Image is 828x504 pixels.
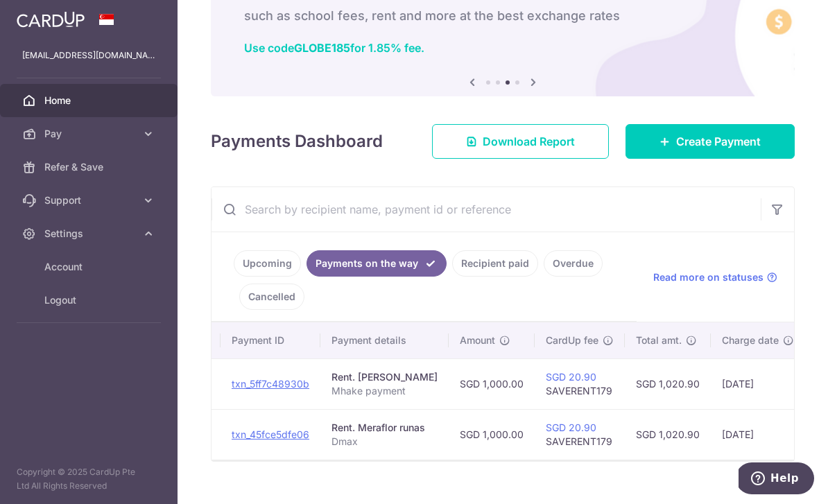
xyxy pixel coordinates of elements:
[244,8,761,24] h6: such as school fees, rent and more at the best exchange rates
[212,187,761,232] input: Search by recipient name, payment id or reference
[676,133,761,150] span: Create Payment
[44,160,136,174] span: Refer & Save
[544,250,603,277] a: Overdue
[636,333,682,347] span: Total amt.
[239,284,304,310] a: Cancelled
[625,358,711,409] td: SGD 1,020.90
[22,49,155,62] p: [EMAIL_ADDRESS][DOMAIN_NAME]
[711,409,805,460] td: [DATE]
[653,270,777,284] a: Read more on statuses
[449,358,535,409] td: SGD 1,000.00
[452,250,538,277] a: Recipient paid
[44,127,136,141] span: Pay
[653,270,764,284] span: Read more on statuses
[449,409,535,460] td: SGD 1,000.00
[331,435,438,449] p: Dmax
[625,409,711,460] td: SGD 1,020.90
[17,11,85,28] img: CardUp
[722,333,779,347] span: Charge date
[432,124,609,159] a: Download Report
[460,333,495,347] span: Amount
[211,129,383,154] h4: Payments Dashboard
[546,422,596,433] a: SGD 20.90
[307,250,447,277] a: Payments on the way
[483,133,575,150] span: Download Report
[221,322,320,358] th: Payment ID
[232,378,309,390] a: txn_5ff7c48930b
[44,227,136,241] span: Settings
[234,250,301,277] a: Upcoming
[626,124,795,159] a: Create Payment
[320,322,449,358] th: Payment details
[44,193,136,207] span: Support
[739,462,814,497] iframe: Opens a widget where you can find more information
[44,94,136,107] span: Home
[294,41,350,55] b: GLOBE185
[44,260,136,274] span: Account
[44,293,136,307] span: Logout
[331,384,438,398] p: Mhake payment
[546,333,598,347] span: CardUp fee
[331,370,438,384] div: Rent. [PERSON_NAME]
[711,358,805,409] td: [DATE]
[244,41,424,55] a: Use codeGLOBE185for 1.85% fee.
[331,421,438,435] div: Rent. Meraflor runas
[535,409,625,460] td: SAVERENT179
[546,371,596,383] a: SGD 20.90
[232,428,309,440] a: txn_45fce5dfe06
[535,358,625,409] td: SAVERENT179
